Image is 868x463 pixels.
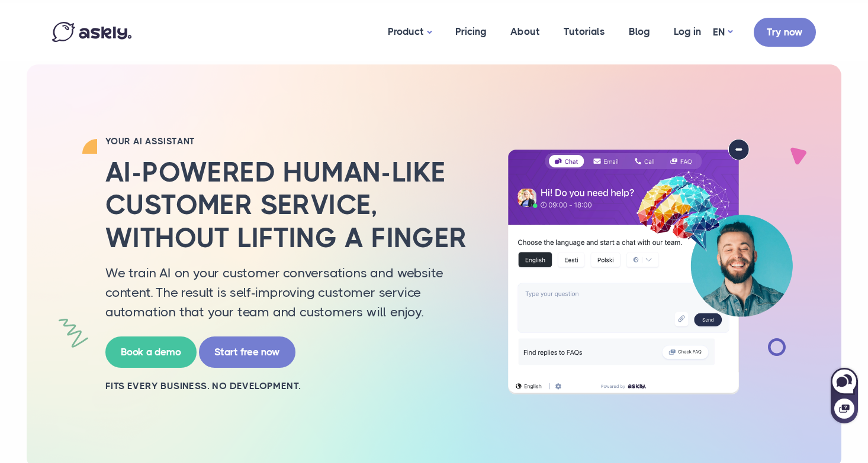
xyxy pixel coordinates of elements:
p: We train AI on your customer conversations and website content. The result is self-improving cust... [105,263,478,322]
a: Try now [754,18,816,47]
a: Tutorials [552,3,617,60]
h2: AI-powered human-like customer service, without lifting a finger [105,156,478,254]
a: Blog [617,3,662,60]
a: Book a demo [105,336,197,368]
a: About [499,3,552,60]
a: EN [713,24,732,41]
a: Pricing [443,3,499,60]
img: Ai chatbot and multilingual support [496,139,804,394]
h2: YOUR AI ASSISTANT [105,135,478,147]
a: Product [376,3,443,61]
a: Log in [662,3,713,60]
a: Start free now [199,336,295,368]
iframe: Askly chat [830,365,859,425]
img: Askly [52,22,131,42]
h2: Fits every business. No development. [105,380,478,393]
